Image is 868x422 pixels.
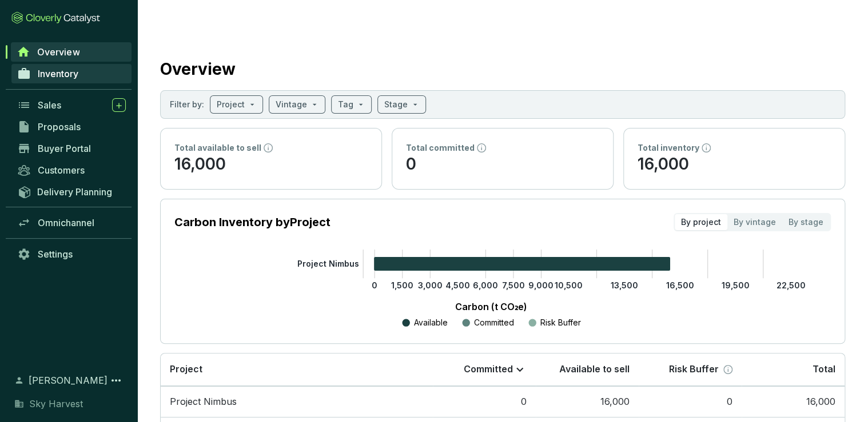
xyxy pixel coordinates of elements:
[38,121,81,132] span: Proposals
[540,317,581,328] p: Risk Buffer
[727,214,782,230] div: By vintage
[174,142,261,154] p: Total available to sell
[638,142,699,154] p: Total inventory
[666,280,694,290] tspan: 16,500
[38,99,61,111] span: Sales
[161,353,433,386] th: Project
[777,280,806,290] tspan: 22,500
[721,280,749,290] tspan: 19,500
[38,68,78,79] span: Inventory
[11,95,132,115] a: Sales
[528,280,554,290] tspan: 9,000
[474,317,514,328] p: Committed
[38,143,91,154] span: Buyer Portal
[639,386,742,417] td: 0
[11,213,132,232] a: Omnichannel
[445,280,470,290] tspan: 4,500
[418,280,443,290] tspan: 3,000
[464,363,513,376] p: Committed
[11,139,132,158] a: Buyer Portal
[161,386,433,417] td: Project Nimbus
[37,46,79,58] span: Overview
[170,99,204,110] p: Filter by:
[555,280,583,290] tspan: 10,500
[611,280,638,290] tspan: 13,500
[473,280,498,290] tspan: 6,000
[782,214,830,230] div: By stage
[297,259,359,268] tspan: Project Nimbus
[38,217,94,228] span: Omnichannel
[11,182,132,201] a: Delivery Planning
[160,57,236,81] h2: Overview
[742,386,845,417] td: 16,000
[11,160,132,180] a: Customers
[674,213,831,231] div: segmented control
[536,353,639,386] th: Available to sell
[536,386,639,417] td: 16,000
[11,64,132,83] a: Inventory
[406,142,475,154] p: Total committed
[29,397,83,411] span: Sky Harvest
[38,164,85,176] span: Customers
[29,373,107,387] span: [PERSON_NAME]
[675,214,727,230] div: By project
[174,154,368,175] p: 16,000
[192,300,791,314] p: Carbon (t CO₂e)
[372,280,377,290] tspan: 0
[406,154,599,175] p: 0
[11,117,132,136] a: Proposals
[38,248,73,260] span: Settings
[174,214,331,230] p: Carbon Inventory by Project
[669,363,719,376] p: Risk Buffer
[414,317,448,328] p: Available
[11,42,132,62] a: Overview
[37,186,112,198] span: Delivery Planning
[11,244,132,264] a: Settings
[502,280,525,290] tspan: 7,500
[742,353,845,386] th: Total
[391,280,413,290] tspan: 1,500
[638,154,831,175] p: 16,000
[433,386,536,417] td: 0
